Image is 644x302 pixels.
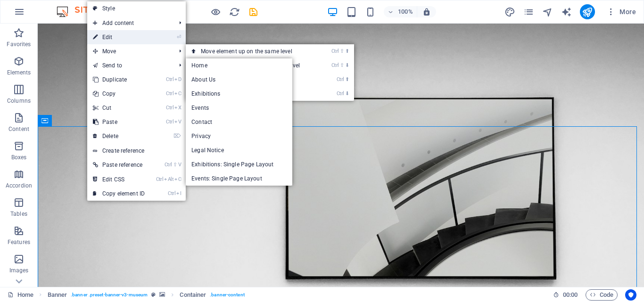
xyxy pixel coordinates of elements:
[186,115,292,129] a: Contact
[186,129,292,143] a: Privacy
[337,90,344,97] i: Ctrl
[561,7,572,17] i: AI Writer
[229,7,240,17] i: Reload page
[580,4,595,19] button: publish
[151,292,156,297] i: This element is a customizable preset
[166,119,173,125] i: Ctrl
[87,44,172,58] span: Move
[168,190,175,196] i: Ctrl
[87,101,150,115] a: CtrlXCut
[542,7,553,17] i: Navigator
[345,62,349,68] i: ⬇
[176,190,181,196] i: I
[340,62,344,68] i: ⇧
[570,291,571,298] span: :
[87,58,172,73] a: Send to
[186,157,292,171] a: Exhibitions: Single Page Layout
[7,69,31,76] p: Elements
[553,289,578,301] h6: Session time
[174,176,181,182] i: C
[337,76,344,82] i: Ctrl
[210,6,221,17] button: Click here to leave preview mode and continue editing
[590,289,613,301] span: Code
[174,76,181,82] i: D
[563,289,578,301] span: 00 00
[180,289,206,301] span: Click to select. Double-click to edit
[582,7,593,17] i: Publish
[186,58,292,73] a: Home
[87,30,150,44] a: ⏎Edit
[87,172,150,187] a: CtrlAltCEdit CSS
[603,4,640,19] button: More
[166,76,173,82] i: Ctrl
[87,129,150,143] a: ⌦Delete
[586,289,618,301] button: Code
[87,87,150,101] a: CtrlCCopy
[165,162,172,168] i: Ctrl
[398,6,413,17] h6: 100%
[173,162,177,168] i: ⇧
[174,119,181,125] i: V
[8,289,33,301] a: Click to cancel selection. Double-click to open Pages
[87,187,150,201] a: CtrlICopy element ID
[6,182,32,189] p: Accordion
[542,6,553,17] button: navigator
[10,210,27,218] p: Tables
[87,115,150,129] a: CtrlVPaste
[87,158,150,172] a: Ctrl⇧VPaste reference
[331,62,339,68] i: Ctrl
[173,133,181,139] i: ⌦
[54,6,125,17] img: Editor Logo
[606,7,636,16] span: More
[248,7,259,17] i: Save (Ctrl+S)
[229,6,240,17] button: reload
[166,90,173,97] i: Ctrl
[8,125,29,133] p: Content
[248,6,259,17] button: save
[561,6,572,17] button: text_generator
[345,48,349,54] i: ⬆
[504,6,516,17] button: design
[156,176,164,182] i: Ctrl
[9,267,29,274] p: Images
[164,176,173,182] i: Alt
[71,289,148,301] span: . banner .preset-banner-v3-museum
[345,76,349,82] i: ⬆
[210,289,244,301] span: . banner-content
[345,90,349,97] i: ⬇
[48,289,245,301] nav: breadcrumb
[166,105,173,111] i: Ctrl
[87,144,186,158] a: Create reference
[340,48,344,54] i: ⇧
[8,238,30,246] p: Features
[7,41,31,48] p: Favorites
[523,6,535,17] button: pages
[186,73,292,87] a: About Us
[523,7,534,17] i: Pages (Ctrl+Alt+S)
[186,44,319,58] a: Ctrl⇧⬆Move element up on the same level
[422,8,431,16] i: On resize automatically adjust zoom level to fit chosen device.
[625,289,636,301] button: Usercentrics
[186,143,292,157] a: Legal Notice
[174,105,181,111] i: X
[186,101,292,115] a: Events
[11,154,27,161] p: Boxes
[159,292,165,297] i: This element contains a background
[186,171,292,186] a: Events: Single Page Layout
[504,7,515,17] i: Design (Ctrl+Alt+Y)
[177,34,181,40] i: ⏎
[384,6,417,17] button: 100%
[87,16,172,30] span: Add content
[87,73,150,87] a: CtrlDDuplicate
[186,87,292,101] a: Exhibitions
[87,1,186,16] a: Style
[331,48,339,54] i: Ctrl
[178,162,181,168] i: V
[174,90,181,97] i: C
[48,289,67,301] span: Click to select. Double-click to edit
[7,97,31,105] p: Columns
